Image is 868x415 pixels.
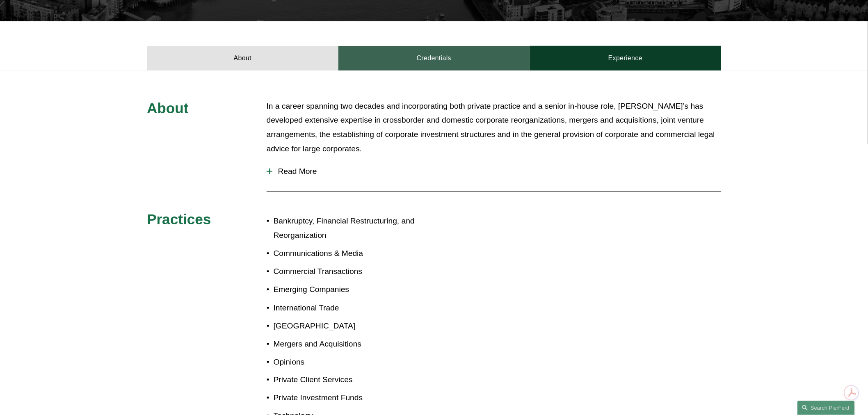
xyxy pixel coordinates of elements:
p: Commercial Transactions [274,265,434,279]
p: Mergers and Acquisitions [274,337,434,351]
p: Opinions [274,355,434,369]
p: Bankruptcy, Financial Restructuring, and Reorganization [274,214,434,242]
p: International Trade [274,301,434,315]
p: Communications & Media [274,246,434,261]
button: Read More [267,161,721,182]
span: Practices [147,211,211,227]
p: Emerging Companies [274,283,434,297]
a: About [147,46,338,71]
p: Private Client Services [274,373,434,388]
a: Search this site [797,401,855,415]
a: Experience [530,46,721,71]
span: About [147,100,189,116]
p: In a career spanning two decades and incorporating both private practice and a senior in-house ro... [267,99,721,156]
p: [GEOGRAPHIC_DATA] [274,319,434,333]
span: Read More [272,167,721,176]
p: Private Investment Funds [274,391,434,406]
a: Credentials [338,46,530,71]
